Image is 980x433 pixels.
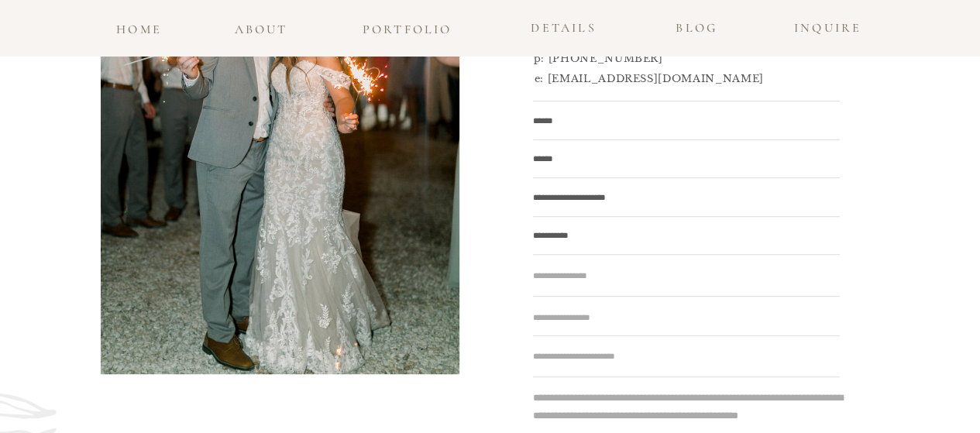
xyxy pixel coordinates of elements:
a: home [114,19,165,33]
a: e: [EMAIL_ADDRESS][DOMAIN_NAME] [535,70,841,84]
a: details [523,17,605,40]
a: blog [672,17,722,31]
h3: For all other inquires, please email me directly. [534,10,841,36]
a: about [232,19,291,40]
a: portfolio [358,19,457,33]
h3: p: [PHONE_NUMBER] [534,50,841,64]
a: INQUIRE [789,17,868,31]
